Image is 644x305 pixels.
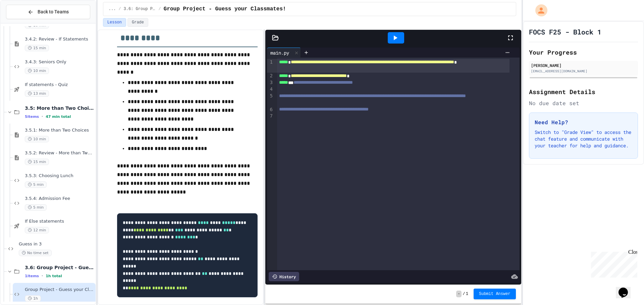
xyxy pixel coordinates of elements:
[103,18,126,27] button: Lesson
[267,79,274,86] div: 3
[25,82,94,88] span: If statements - Quiz
[616,278,637,298] iframe: chat widget
[267,86,274,93] div: 4
[25,36,94,42] span: 3.4.2: Review - If Statements
[159,6,161,12] span: /
[269,272,299,281] div: History
[6,5,90,19] button: Back to Teams
[25,287,94,293] span: Group Project - Guess your Classmates!
[528,3,549,18] div: My Account
[267,93,274,106] div: 5
[463,291,465,297] span: /
[588,249,637,278] iframe: chat widget
[25,295,41,302] span: 1h
[25,227,49,233] span: 12 min
[25,159,49,165] span: 15 min
[25,173,94,179] span: 3.5.3: Choosing Lunch
[124,6,156,12] span: 3.6: Group Project - Guess your Classmates!
[25,45,49,51] span: 15 min
[474,289,516,299] button: Submit Answer
[529,99,638,107] div: No due date set
[531,62,636,68] div: [PERSON_NAME]
[466,291,468,297] span: 1
[25,128,94,133] span: 3.5.1: More than Two Choices
[267,113,274,120] div: 7
[529,27,601,36] h1: FOCS F25 - Block 1
[38,8,69,15] span: Back to Teams
[25,150,94,156] span: 3.5.2: Review - More than Two Choices
[46,274,62,278] span: 1h total
[25,264,94,271] span: 3.6: Group Project - Guess your Classmates!
[25,219,94,224] span: If Else statements
[479,291,511,297] span: Submit Answer
[267,48,301,58] div: main.py
[25,59,94,65] span: 3.4.3: Seniors Only
[127,18,148,27] button: Grade
[109,6,116,12] span: ...
[25,274,39,278] span: 1 items
[535,118,632,126] h3: Need Help?
[267,106,274,113] div: 6
[3,3,46,43] div: Chat with us now!Close
[164,5,286,13] span: Group Project - Guess your Classmates!
[529,87,638,96] h2: Assignment Details
[42,273,43,279] span: •
[42,114,43,119] span: •
[25,196,94,202] span: 3.5.4: Admission Fee
[267,73,274,79] div: 2
[456,291,461,297] span: -
[118,6,121,12] span: /
[25,115,39,119] span: 5 items
[19,250,52,256] span: No time set
[25,68,49,74] span: 10 min
[529,48,638,57] h2: Your Progress
[25,90,49,97] span: 13 min
[19,241,94,247] span: Guess in 3
[25,136,49,142] span: 10 min
[267,59,274,73] div: 1
[25,204,47,211] span: 5 min
[531,69,636,74] div: [EMAIL_ADDRESS][DOMAIN_NAME]
[267,49,292,56] div: main.py
[535,129,632,149] p: Switch to "Grade View" to access the chat feature and communicate with your teacher for help and ...
[25,181,47,188] span: 5 min
[25,105,94,111] span: 3.5: More than Two Choices
[46,115,71,119] span: 47 min total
